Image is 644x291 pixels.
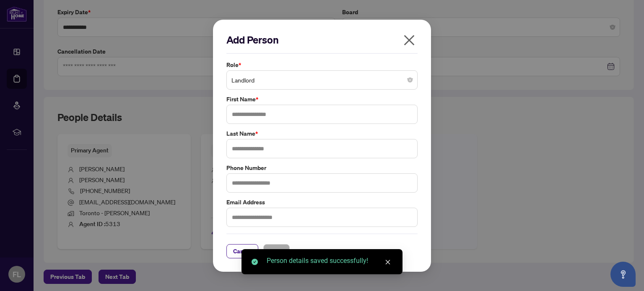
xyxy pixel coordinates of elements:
label: Role [226,60,418,70]
label: Phone Number [226,163,418,172]
button: Cancel [226,244,258,258]
h2: Add Person [226,33,418,46]
span: Landlord [231,72,413,88]
a: Close [383,258,392,267]
span: close-circle [408,77,413,82]
span: Cancel [233,244,252,258]
span: close [385,259,391,265]
div: Person details saved successfully! [267,256,392,266]
label: Email Address [226,197,418,206]
button: Open asap [610,262,636,287]
button: Save [263,244,290,258]
span: check-circle [252,259,258,265]
label: First Name [226,95,418,104]
label: Last Name [226,129,418,138]
span: close [402,33,416,47]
